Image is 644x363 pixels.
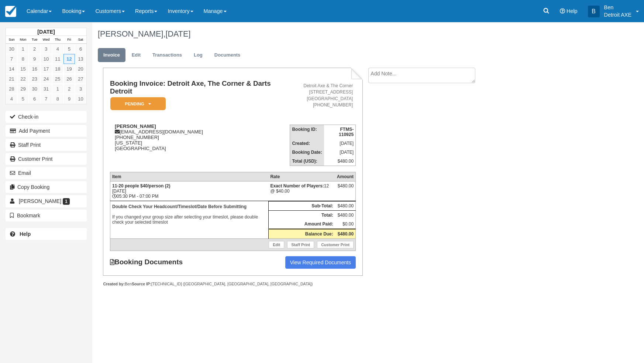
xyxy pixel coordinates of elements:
a: 4 [6,94,17,104]
th: Balance Due: [268,229,335,238]
th: Thu [52,36,63,44]
a: 15 [17,64,29,74]
th: Fri [63,36,75,44]
button: Bookmark [6,210,87,221]
a: 11 [52,54,63,64]
button: Add Payment [6,125,87,137]
th: Total: [268,210,335,220]
a: 5 [63,44,75,54]
a: 17 [40,64,52,74]
strong: Created by: [103,282,125,286]
strong: Booking Documents [110,258,190,266]
a: 30 [6,44,17,54]
td: $480.00 [324,157,356,166]
strong: 11-20 people $40/person (2) [112,183,170,189]
div: [EMAIL_ADDRESS][DOMAIN_NAME] [PHONE_NUMBER] [US_STATE] [GEOGRAPHIC_DATA] [110,123,290,151]
a: 14 [6,64,17,74]
td: $0.00 [335,220,356,229]
a: 9 [63,94,75,104]
span: [PERSON_NAME] [19,198,61,204]
a: 7 [6,54,17,64]
td: 12 @ $40.00 [268,181,335,201]
a: 18 [52,64,63,74]
a: 21 [6,74,17,84]
a: 16 [29,64,40,74]
b: Help [20,231,31,237]
a: 10 [40,54,52,64]
span: 1 [63,198,70,205]
a: 20 [75,64,86,74]
a: Transactions [147,48,187,62]
a: 8 [52,94,63,104]
th: Rate [268,172,335,181]
a: 26 [63,74,75,84]
h1: Booking Invoice: Detroit Axe, The Corner & Darts Detroit [110,80,290,95]
div: $480.00 [337,183,354,194]
th: Tue [29,36,40,44]
a: View Required Documents [285,256,356,269]
a: 6 [29,94,40,104]
span: Help [566,8,578,14]
a: 8 [17,54,29,64]
a: 1 [52,84,63,94]
a: 12 [63,54,75,64]
th: Sub-Total: [268,201,335,210]
a: Log [188,48,208,62]
a: Invoice [98,48,125,62]
th: Sat [75,36,86,44]
strong: [DATE] [37,29,55,35]
a: [PERSON_NAME] 1 [6,195,87,207]
th: Wed [40,36,52,44]
a: Customer Print [317,241,354,248]
button: Email [6,167,87,179]
th: Item [110,172,268,181]
td: $480.00 [335,210,356,220]
th: Amount Paid: [268,220,335,229]
a: Edit [269,241,284,248]
p: If you changed your group size after selecting your timeslot, please double check your selected t... [112,203,266,226]
th: Mon [17,36,29,44]
i: Help [560,9,565,14]
th: Booking ID: [290,125,324,139]
th: Created: [290,139,324,148]
strong: Source IP: [132,282,151,286]
b: Double Check Your Headcount/Timeslot/Date Before Submitting [112,204,247,209]
a: 29 [17,84,29,94]
img: checkfront-main-nav-mini-logo.png [5,6,16,17]
a: 25 [52,74,63,84]
a: 3 [75,84,86,94]
button: Check-in [6,111,87,123]
a: Help [6,228,87,240]
button: Copy Booking [6,181,87,193]
address: Detroit Axe & The Corner [STREET_ADDRESS] [GEOGRAPHIC_DATA] [PHONE_NUMBER] [293,83,353,108]
a: 2 [63,84,75,94]
a: 2 [29,44,40,54]
a: 19 [63,64,75,74]
a: 31 [40,84,52,94]
div: B [588,6,600,17]
a: Documents [209,48,246,62]
h1: [PERSON_NAME], [98,30,570,38]
a: 30 [29,84,40,94]
a: 28 [6,84,17,94]
p: Ben [604,4,631,11]
th: Booking Date: [290,148,324,157]
a: Pending [110,97,163,111]
th: Sun [6,36,17,44]
strong: FTMS-110925 [339,127,354,137]
a: Edit [126,48,146,62]
span: [DATE] [165,29,190,38]
a: 1 [17,44,29,54]
div: Ben [TECHNICAL_ID] ([GEOGRAPHIC_DATA], [GEOGRAPHIC_DATA], [GEOGRAPHIC_DATA]) [103,281,362,287]
p: Detroit AXE [604,11,631,18]
a: 22 [17,74,29,84]
td: [DATE] 05:30 PM - 07:00 PM [110,181,268,201]
strong: [PERSON_NAME] [115,123,156,129]
a: 7 [40,94,52,104]
em: Pending [110,97,166,110]
a: 9 [29,54,40,64]
a: 4 [52,44,63,54]
a: 23 [29,74,40,84]
a: 24 [40,74,52,84]
a: 10 [75,94,86,104]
